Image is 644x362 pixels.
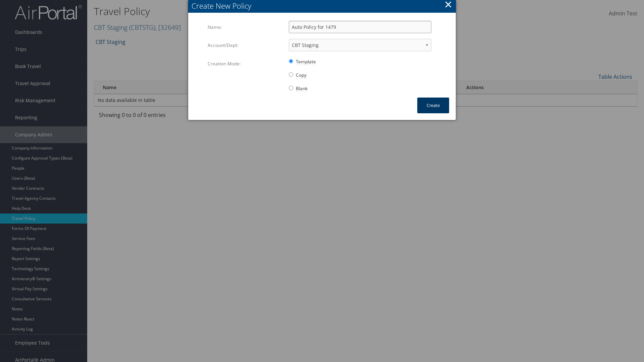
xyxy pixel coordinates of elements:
[417,98,449,113] button: Create
[296,85,308,92] span: Blank
[208,57,284,70] label: Creation Mode:
[296,58,316,65] span: Template
[208,21,284,34] label: Name:
[192,1,456,11] div: Create New Policy
[296,72,307,78] span: Copy
[208,39,284,52] label: Account/Dept:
